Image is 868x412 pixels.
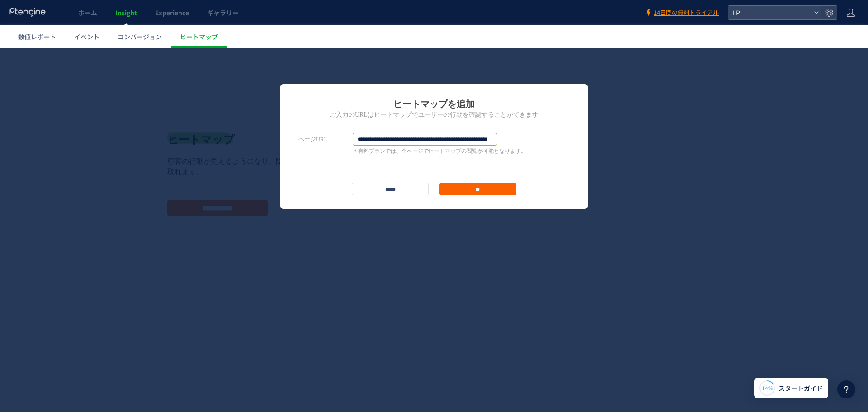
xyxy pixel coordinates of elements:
span: LP [730,6,810,19]
span: スタートガイド [778,384,823,393]
span: ヒートマップ [180,32,218,41]
span: 数値レポート [18,32,56,41]
h1: ヒートマップを追加 [298,50,570,62]
span: ホーム [78,8,97,17]
span: 14% [762,384,773,392]
span: Insight [115,8,137,17]
span: ギャラリー [207,8,239,17]
label: ページURL [298,85,353,98]
span: Experience [155,8,189,17]
a: 14日間の無料トライアル [645,9,719,17]
span: イベント [74,32,99,41]
span: 14日間の無料トライアル [654,9,719,17]
span: コンバージョン [118,32,162,41]
h2: ご入力のURLはヒートマップでユーザーの行動を確認することができます [298,62,570,71]
p: ＊有料プランでは、全ページでヒートマップの閲覧が可能となります。 [353,99,526,107]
